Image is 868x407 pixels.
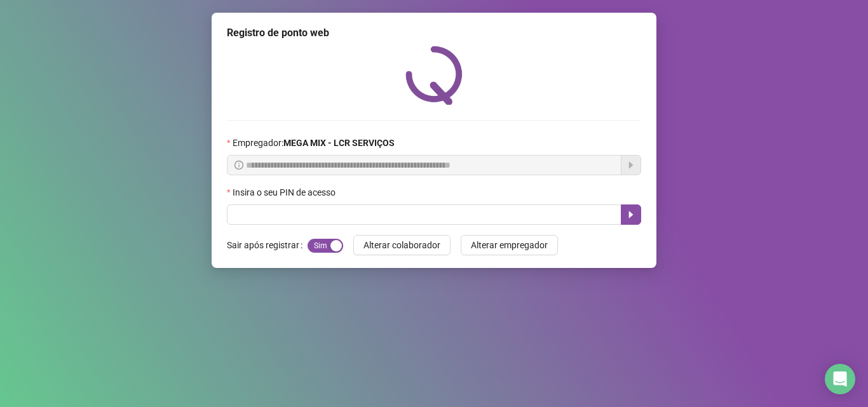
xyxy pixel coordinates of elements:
[471,238,548,252] span: Alterar empregador
[405,46,463,105] img: QRPoint
[283,138,395,148] strong: MEGA MIX - LCR SERVIÇOS
[461,235,558,255] button: Alterar empregador
[227,235,308,255] label: Sair após registrar
[233,136,395,150] span: Empregador :
[234,161,243,170] span: info-circle
[353,235,451,255] button: Alterar colaborador
[626,210,636,220] span: caret-right
[363,238,440,252] span: Alterar colaborador
[227,25,641,41] div: Registro de ponto web
[825,364,855,394] div: Open Intercom Messenger
[227,185,344,199] label: Insira o seu PIN de acesso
